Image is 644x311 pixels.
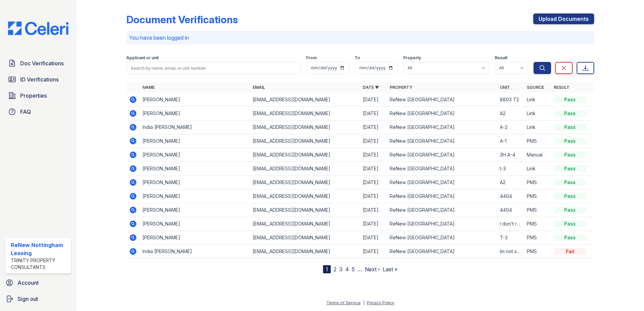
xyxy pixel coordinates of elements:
[250,134,360,148] td: [EMAIL_ADDRESS][DOMAIN_NAME]
[497,93,524,107] td: 8803 T2
[497,134,524,148] td: A-1
[18,279,39,287] span: Account
[497,203,524,217] td: 4404
[497,120,524,134] td: A-2
[5,89,71,102] a: Properties
[383,266,397,273] a: Last »
[323,265,331,273] div: 1
[140,93,250,107] td: [PERSON_NAME]
[387,93,497,107] td: ReNew [GEOGRAPHIC_DATA]
[554,234,586,241] div: Pass
[140,162,250,176] td: [PERSON_NAME]
[3,276,74,289] a: Account
[554,193,586,200] div: Pass
[140,245,250,258] td: India [PERSON_NAME]
[360,148,387,162] td: [DATE]
[387,107,497,120] td: ReNew [GEOGRAPHIC_DATA]
[524,203,551,217] td: PMS
[387,134,497,148] td: ReNew [GEOGRAPHIC_DATA]
[387,120,497,134] td: ReNew [GEOGRAPHIC_DATA]
[524,134,551,148] td: PMS
[554,248,586,255] div: Fail
[497,231,524,245] td: T-3
[363,300,364,305] div: |
[497,148,524,162] td: 3H A-4
[360,93,387,107] td: [DATE]
[524,189,551,203] td: PMS
[524,162,551,176] td: Link
[18,295,38,303] span: Sign out
[524,148,551,162] td: Manual
[250,189,360,203] td: [EMAIL_ADDRESS][DOMAIN_NAME]
[3,22,74,35] img: CE_Logo_Blue-a8612792a0a2168367f1c8372b55b34899dd931a85d93a1a3d3e32e68fde9ad4.png
[497,176,524,189] td: A2
[387,203,497,217] td: ReNew [GEOGRAPHIC_DATA]
[140,203,250,217] td: [PERSON_NAME]
[140,120,250,134] td: India [PERSON_NAME]
[554,220,586,227] div: Pass
[524,217,551,231] td: PMS
[524,107,551,120] td: Link
[250,120,360,134] td: [EMAIL_ADDRESS][DOMAIN_NAME]
[360,189,387,203] td: [DATE]
[387,217,497,231] td: ReNew [GEOGRAPHIC_DATA]
[360,217,387,231] td: [DATE]
[524,120,551,134] td: Link
[250,148,360,162] td: [EMAIL_ADDRESS][DOMAIN_NAME]
[360,162,387,176] td: [DATE]
[390,85,412,90] a: Property
[495,55,507,61] label: Result
[497,162,524,176] td: t-3
[387,162,497,176] td: ReNew [GEOGRAPHIC_DATA]
[524,93,551,107] td: Link
[497,217,524,231] td: I don’t remember it was A-2 or something 1,480 a month
[497,189,524,203] td: 4404
[129,34,591,42] p: You have been logged in
[126,62,301,74] input: Search by name, email, or unit number
[363,85,379,90] a: Date ▼
[360,231,387,245] td: [DATE]
[554,151,586,158] div: Pass
[140,148,250,162] td: [PERSON_NAME]
[306,55,317,61] label: From
[387,189,497,203] td: ReNew [GEOGRAPHIC_DATA]
[533,13,594,24] a: Upload Documents
[360,245,387,258] td: [DATE]
[387,148,497,162] td: ReNew [GEOGRAPHIC_DATA]
[5,73,71,86] a: ID Verifications
[140,134,250,148] td: [PERSON_NAME]
[554,207,586,213] div: Pass
[403,55,421,61] label: Property
[250,176,360,189] td: [EMAIL_ADDRESS][DOMAIN_NAME]
[126,13,238,26] div: Document Verifications
[352,266,355,273] a: 5
[20,59,64,67] span: Doc Verifications
[524,245,551,258] td: PMS
[357,265,362,273] span: …
[250,245,360,258] td: [EMAIL_ADDRESS][DOMAIN_NAME]
[500,85,510,90] a: Unit
[250,93,360,107] td: [EMAIL_ADDRESS][DOMAIN_NAME]
[524,176,551,189] td: PMS
[554,138,586,144] div: Pass
[140,231,250,245] td: [PERSON_NAME]
[250,107,360,120] td: [EMAIL_ADDRESS][DOMAIN_NAME]
[387,176,497,189] td: ReNew [GEOGRAPHIC_DATA]
[360,203,387,217] td: [DATE]
[527,85,544,90] a: Source
[387,245,497,258] td: ReNew [GEOGRAPHIC_DATA]
[250,217,360,231] td: [EMAIL_ADDRESS][DOMAIN_NAME]
[554,165,586,172] div: Pass
[360,120,387,134] td: [DATE]
[11,241,68,257] div: ReNew Nottingham Leasing
[360,107,387,120] td: [DATE]
[140,189,250,203] td: [PERSON_NAME]
[345,266,349,273] a: 4
[126,55,159,61] label: Applicant or unit
[3,292,74,306] a: Sign out
[367,300,394,305] a: Privacy Policy
[5,105,71,118] a: FAQ
[497,245,524,258] td: Im not sure 8811
[5,57,71,70] a: Doc Verifications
